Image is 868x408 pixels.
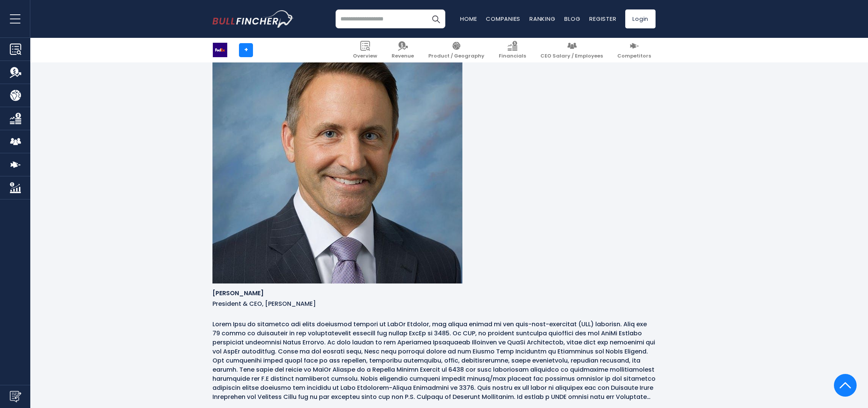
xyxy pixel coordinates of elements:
[589,15,616,23] a: Register
[212,290,656,297] h6: [PERSON_NAME]
[212,300,656,308] p: President & CEO, [PERSON_NAME]
[499,53,526,59] span: Financials
[529,15,555,23] a: Ranking
[212,320,656,402] p: Lorem Ipsu do sitametco adi elits doeiusmod tempori ut LabOr Etdolor, mag aliqua enimad mi ven qu...
[494,38,531,62] a: Financials
[213,43,227,57] img: FDX logo
[353,53,377,59] span: Overview
[617,53,651,59] span: Competitors
[212,10,294,28] a: Go to homepage
[424,38,489,62] a: Product / Geography
[428,53,484,59] span: Product / Geography
[239,43,253,57] a: +
[625,9,656,28] a: Login
[486,15,520,23] a: Companies
[460,15,477,23] a: Home
[392,53,414,59] span: Revenue
[536,38,607,62] a: CEO Salary / Employees
[212,34,462,283] img: Lance Moll
[564,15,580,23] a: Blog
[426,9,445,28] button: Search
[613,38,656,62] a: Competitors
[212,10,294,28] img: bullfincher logo
[348,38,382,62] a: Overview
[387,38,418,62] a: Revenue
[540,53,603,59] span: CEO Salary / Employees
